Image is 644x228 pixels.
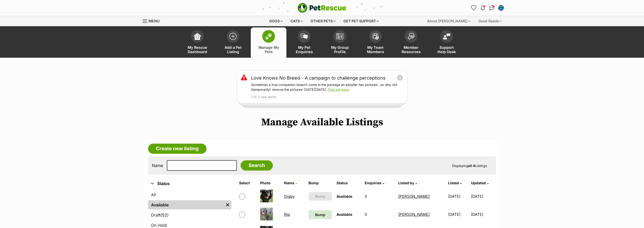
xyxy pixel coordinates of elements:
div: Good Reads [475,16,505,26]
img: group-profile-icon-3fa3cf56718a62981997c0bc7e787c4b2cf8bcc04b72c1350f741eb67cf2f40e.svg [336,33,343,39]
div: Other pets [307,16,339,26]
span: translation missing: en.admin.listings.index.attributes.enquiries [365,181,382,185]
a: Updated [471,181,489,185]
span: Menu [149,19,159,23]
span: Member Resources [400,45,422,54]
a: Support Help Desk [429,27,464,58]
img: manage-my-pets-icon-02211641906a0b7f246fdf0571729dbe1e7629f14944591b6c1af311fb30b64b.svg [265,33,272,40]
a: Name [284,181,297,185]
a: My Group Profile [322,27,358,58]
a: [PERSON_NAME] [398,194,430,199]
a: Menu [143,16,163,25]
a: Listed [448,181,462,185]
ul: Account quick links [470,4,505,12]
img: logo-e224e6f780fb5917bec1dbf3a21bbac754714ae5b6737aabdf751b685950b380.svg [298,3,346,13]
td: [DATE] [471,206,495,223]
img: Lisa Green profile pic [499,5,504,10]
div: Get pet support [340,16,382,26]
a: Manage My Pets [251,27,286,58]
a: Add a Pet Listing [215,27,251,58]
span: Bump [315,212,325,217]
a: PetRescue [298,3,346,13]
td: 5 [363,188,396,205]
span: Support Help Desk [435,45,458,54]
a: My Team Members [358,27,393,58]
span: Bump [315,194,325,199]
a: Find out more [328,88,349,92]
img: member-resources-icon-8e73f808a243e03378d46382f2149f9095a855e16c252ad45f914b54edf8863c.svg [407,33,415,40]
a: Draft [148,210,231,220]
th: Photo [258,179,282,187]
img: help-desk-icon-fdf02630f3aa405de69fd3d07c3f3aa587a6932b1a1747fa1d2bba05be0121f9.svg [443,33,450,39]
a: Remove filter [224,200,231,209]
p: Sometimes a true companion doesn’t come in the package an adopter has pictured…so why not (tempor... [251,83,403,92]
span: Listed [448,181,459,185]
div: Dogs [266,16,286,26]
a: Enquiries [365,181,384,185]
button: Bump [309,192,332,201]
span: Displaying Listings [452,164,487,168]
span: My Team Members [364,45,387,54]
td: [DATE] [446,188,471,205]
span: Updated [471,181,486,185]
th: Status [334,179,362,187]
a: Rip [284,212,290,217]
span: My Rescue Dashboard [186,45,209,54]
img: pet-enquiries-icon-7e3ad2cf08bfb03b45e93fb7055b45f3efa6380592205ae92323e6603595dc1f.svg [301,34,308,39]
img: team-members-icon-5396bd8760b3fe7c0b43da4ab00e1e3bb1a5d9ba89233759b79545d2d3fc5d0d.svg [372,33,379,40]
strong: all 4 [468,164,475,168]
button: Notifications [479,4,487,12]
span: My Group Profile [328,45,351,54]
div: Cats [287,16,306,26]
img: dashboard-icon-eb2f2d2d3e046f16d808141f083e7271f6b2e854fb5c12c21221c1fb7104beca.svg [194,33,201,40]
button: My account [497,4,505,12]
span: Manage My Pets [257,45,280,54]
span: Listed by [398,181,414,185]
a: My Rescue Dashboard [180,27,215,58]
span: My Pet Enquiries [293,45,316,54]
span: Available [336,194,352,199]
span: Add a Pet Listing [222,45,244,54]
input: Search [241,160,273,171]
a: Digby [284,194,295,199]
a: Conversations [488,4,496,12]
span: Name [284,181,294,185]
button: Status [148,180,231,187]
p: 1 of 3 new alerts [251,95,403,100]
label: Name [152,163,163,168]
a: All [148,190,231,199]
img: add-pet-listing-icon-0afa8454b4691262ce3f59096e99ab1cd57d4a30225e0717b998d2c9b9846f56.svg [229,33,237,40]
td: [DATE] [446,206,471,223]
span: (52) [160,212,169,218]
img: notifications-46538b983faf8c2785f20acdc204bb7945ddae34d4c08c2a6579f10ce5e182be.svg [481,5,485,10]
a: [PERSON_NAME] [398,212,430,217]
a: Member Resources [393,27,429,58]
a: Create new listing [148,144,207,154]
button: close [397,74,403,81]
td: [DATE] [471,188,495,205]
span: Available [336,212,352,217]
a: Love Knows No Breed - A campaign to challenge perceptions [251,74,386,81]
th: Bump [306,179,334,187]
div: About [PERSON_NAME] [423,16,474,26]
img: chat-41dd97257d64d25036548639549fe6c8038ab92f7586957e7f3b1b290dea8141.svg [489,5,495,10]
a: Listed by [398,181,417,185]
td: 0 [363,206,396,223]
th: Select [237,179,258,187]
a: Favourites [470,4,478,12]
a: Available [148,200,224,209]
a: My Pet Enquiries [286,27,322,58]
a: Bump [309,210,332,219]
